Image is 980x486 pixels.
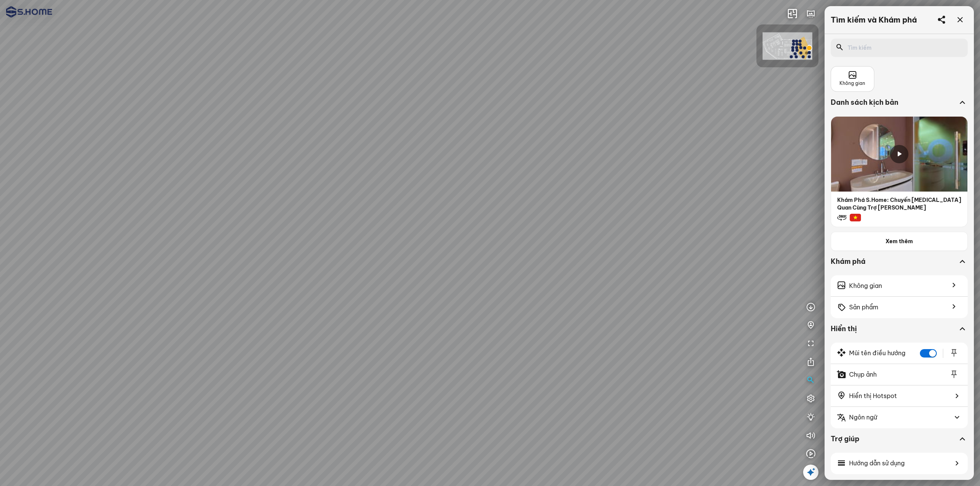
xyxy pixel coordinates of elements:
[831,434,968,453] div: Trợ giúp
[831,15,917,24] div: Tìm kiếm và Khám phá
[849,391,897,401] span: Hiển thị Hotspot
[763,33,812,60] img: SHome_H____ng_l_94CLDY9XT4CH.png
[849,214,861,221] img: lang-vn.png
[831,98,957,107] div: Danh sách kịch bản
[849,302,878,312] span: Sản phẩm
[848,44,955,52] input: Tìm kiếm
[831,324,968,343] div: Hiển thị
[831,434,957,444] div: Trợ giúp
[849,413,877,422] span: Ngôn ngữ
[849,370,877,379] span: Chụp ảnh
[849,281,882,291] span: Không gian
[831,232,968,251] button: Xem thêm
[831,257,968,275] div: Khám phá
[849,348,905,358] span: Mũi tên điều hướng
[831,257,957,266] div: Khám phá
[6,6,52,18] img: logo
[885,237,913,245] span: Xem thêm
[840,80,865,87] span: Không gian
[831,192,967,211] p: Khám Phá S.Home: Chuyến [MEDICAL_DATA] Quan Cùng Trợ [PERSON_NAME]
[849,458,905,468] span: Hướng dẫn sử dụng
[831,98,968,116] div: Danh sách kịch bản
[831,324,957,333] div: Hiển thị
